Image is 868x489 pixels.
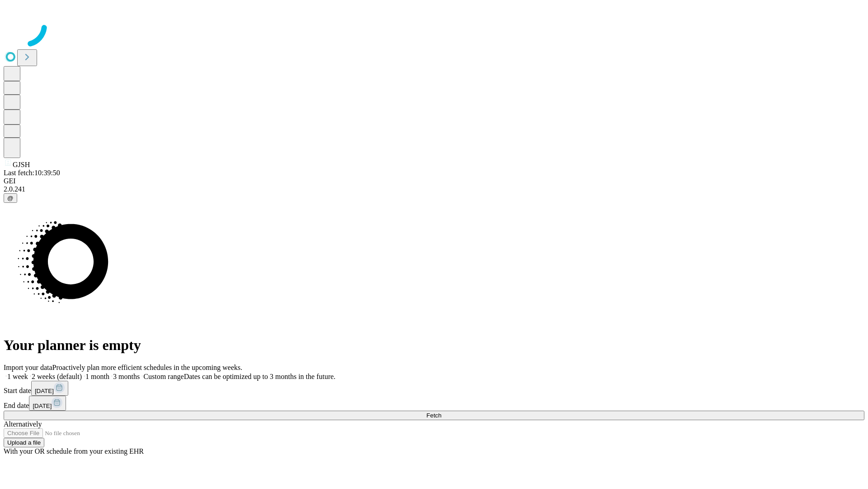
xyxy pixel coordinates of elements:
[29,396,66,411] button: [DATE]
[113,373,140,380] span: 3 months
[13,161,30,168] span: GJSH
[4,364,52,371] span: Import your data
[33,403,52,409] span: [DATE]
[4,169,60,177] span: Last fetch: 10:39:50
[4,411,864,420] button: Fetch
[4,438,44,447] button: Upload a file
[31,381,68,396] button: [DATE]
[4,193,17,203] button: @
[7,373,28,380] span: 1 week
[35,388,54,394] span: [DATE]
[4,420,42,428] span: Alternatively
[7,195,14,201] span: @
[4,185,864,193] div: 2.0.241
[52,364,242,371] span: Proactively plan more efficient schedules in the upcoming weeks.
[32,373,82,380] span: 2 weeks (default)
[4,447,144,455] span: With your OR schedule from your existing EHR
[184,373,335,380] span: Dates can be optimized up to 3 months in the future.
[4,396,864,411] div: End date
[85,373,109,380] span: 1 month
[4,381,864,396] div: Start date
[4,177,864,185] div: GEI
[426,412,441,419] span: Fetch
[4,337,864,354] h1: Your planner is empty
[143,373,184,380] span: Custom range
